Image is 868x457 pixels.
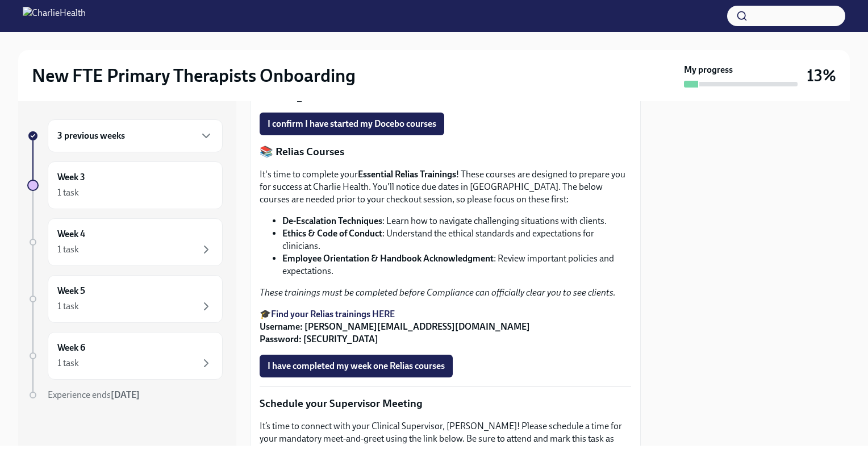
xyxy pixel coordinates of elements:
[260,308,631,346] p: 🎓
[57,285,85,297] h6: Week 5
[282,252,631,277] li: : Review important policies and expectations.
[260,321,530,344] strong: Username: [PERSON_NAME][EMAIL_ADDRESS][DOMAIN_NAME] Password: [SECURITY_DATA]
[282,215,382,226] strong: De-Escalation Techniques
[57,130,125,142] h6: 3 previous weeks
[260,168,631,206] p: It's time to complete your ! These courses are designed to prepare you for success at Charlie Hea...
[260,113,444,135] button: I confirm I have started my Docebo courses
[282,253,494,264] strong: Employee Orientation & Handbook Acknowledgment
[57,300,79,313] div: 1 task
[48,119,223,152] div: 3 previous weeks
[32,64,356,87] h2: New FTE Primary Therapists Onboarding
[684,64,733,76] strong: My progress
[48,389,140,400] span: Experience ends
[271,309,395,319] a: Find your Relias trainings HERE
[268,118,436,130] span: I confirm I have started my Docebo courses
[57,342,85,354] h6: Week 6
[260,355,453,377] button: I have completed my week one Relias courses
[358,169,456,180] strong: Essential Relias Trainings
[57,228,85,240] h6: Week 4
[807,65,836,86] h3: 13%
[57,243,79,256] div: 1 task
[57,357,79,369] div: 1 task
[282,227,631,252] li: : Understand the ethical standards and expectations for clinicians.
[282,228,382,239] strong: Ethics & Code of Conduct
[268,360,445,372] span: I have completed my week one Relias courses
[57,171,85,184] h6: Week 3
[260,287,616,298] em: These trainings must be completed before Compliance can officially clear you to see clients.
[282,215,631,227] li: : Learn how to navigate challenging situations with clients.
[27,161,223,209] a: Week 31 task
[111,389,140,400] strong: [DATE]
[57,186,79,199] div: 1 task
[260,396,631,411] p: Schedule your Supervisor Meeting
[260,144,631,159] p: 📚 Relias Courses
[27,275,223,323] a: Week 51 task
[23,7,86,25] img: CharlieHealth
[27,218,223,266] a: Week 41 task
[27,332,223,380] a: Week 61 task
